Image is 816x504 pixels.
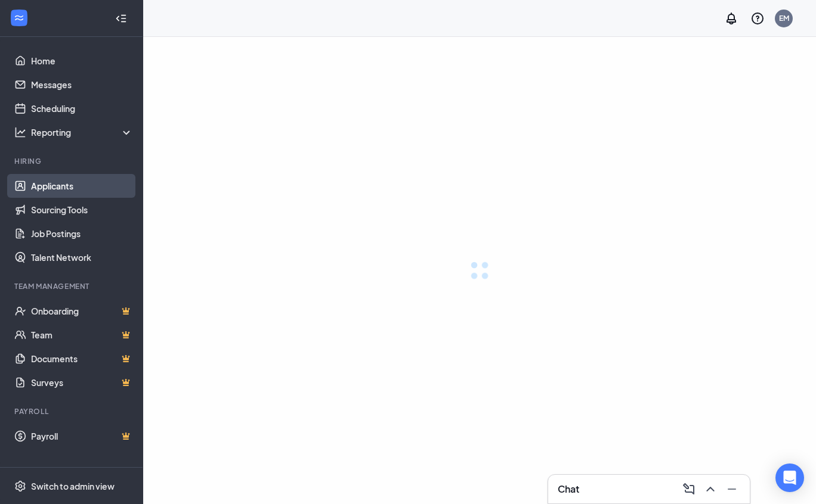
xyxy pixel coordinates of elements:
a: DocumentsCrown [31,347,133,371]
div: Team Management [14,281,131,291]
svg: Collapse [115,13,127,24]
svg: Analysis [14,126,26,138]
a: Messages [31,73,133,97]
button: Minimize [721,480,740,499]
div: Reporting [31,126,134,138]
svg: Notifications [724,11,738,26]
a: Scheduling [31,97,133,120]
a: Applicants [31,174,133,198]
a: PayrollCrown [31,424,133,448]
svg: ChevronUp [703,482,718,496]
a: SurveysCrown [31,371,133,394]
svg: ComposeMessage [682,482,696,496]
div: EM [779,13,789,23]
h3: Chat [558,483,579,496]
div: Hiring [14,156,131,166]
a: Home [31,49,133,73]
svg: Settings [14,480,26,492]
a: OnboardingCrown [31,299,133,323]
button: ChevronUp [700,480,719,499]
svg: Minimize [725,482,739,496]
a: Job Postings [31,222,133,245]
svg: WorkstreamLogo [13,12,25,24]
a: Sourcing Tools [31,198,133,222]
svg: QuestionInfo [750,11,765,26]
a: Talent Network [31,245,133,269]
div: Open Intercom Messenger [775,463,804,492]
a: TeamCrown [31,323,133,347]
div: Payroll [14,406,131,416]
button: ComposeMessage [678,480,697,499]
div: Switch to admin view [31,480,115,492]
